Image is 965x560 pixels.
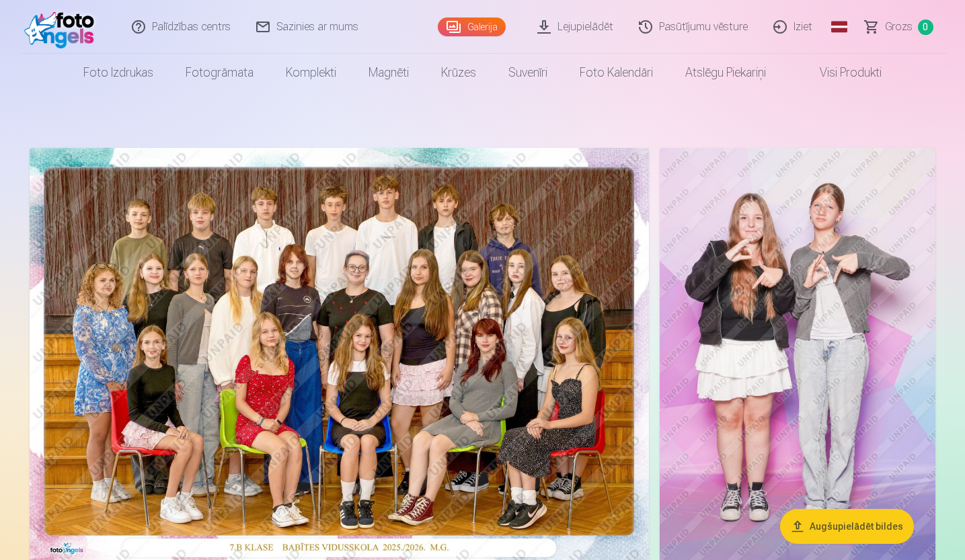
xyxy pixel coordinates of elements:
[425,54,492,91] a: Krūzes
[352,54,425,91] a: Magnēti
[169,54,270,91] a: Fotogrāmata
[438,17,506,36] a: Galerija
[782,54,898,91] a: Visi produkti
[780,509,914,544] button: Augšupielādēt bildes
[918,19,933,35] span: 0
[564,54,669,91] a: Foto kalendāri
[24,5,102,48] img: /fa1
[885,19,913,35] span: Grozs
[492,54,564,91] a: Suvenīri
[67,54,169,91] a: Foto izdrukas
[669,54,782,91] a: Atslēgu piekariņi
[270,54,352,91] a: Komplekti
